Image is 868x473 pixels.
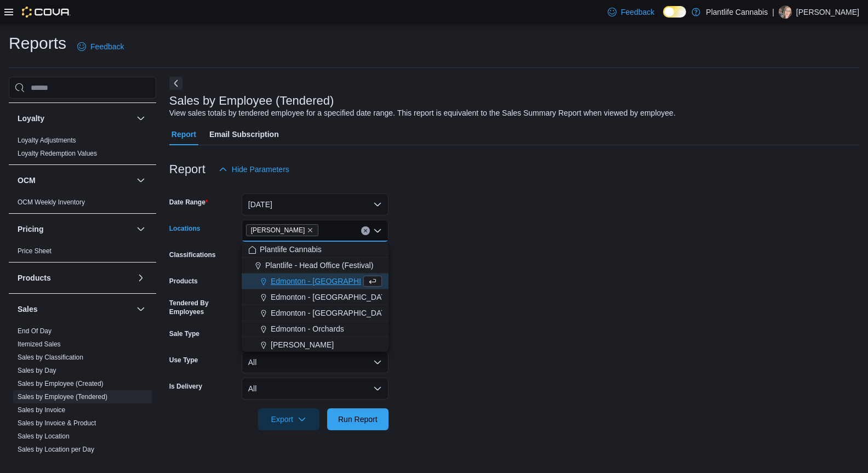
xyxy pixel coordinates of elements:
span: Sales by Invoice [18,406,65,414]
span: Sales by Invoice & Product [18,419,96,428]
span: OCM Weekly Inventory [18,198,85,207]
label: Locations [169,224,201,233]
a: Itemized Sales [18,340,61,348]
span: Feedback [621,7,654,18]
button: All [242,378,389,400]
button: Products [18,272,132,283]
button: Loyalty [134,112,147,125]
span: Ashton [246,224,319,236]
p: Plantlife Cannabis [706,5,768,19]
a: Sales by Location [18,432,70,440]
button: [DATE] [242,193,389,215]
button: Pricing [18,224,132,235]
button: Edmonton - Orchards [242,321,389,337]
a: Sales by Invoice [18,406,65,414]
h3: Loyalty [18,113,44,124]
label: Date Range [169,198,208,207]
a: Loyalty Redemption Values [18,150,97,157]
span: Sales by Day [18,366,56,375]
h3: Sales [18,304,38,315]
p: [PERSON_NAME] [796,5,859,19]
span: Price Sheet [18,247,52,255]
h3: Report [169,163,205,176]
div: Stephanie Wiseman [779,5,792,19]
button: Edmonton - [GEOGRAPHIC_DATA] [242,305,389,321]
span: Sales by Employee (Created) [18,379,104,388]
a: Price Sheet [18,247,52,255]
button: [PERSON_NAME] [242,337,389,353]
h3: Products [18,272,51,283]
span: Run Report [338,414,378,425]
span: Export [265,408,313,430]
button: Plantlife - Head Office (Festival) [242,258,389,273]
span: Loyalty Redemption Values [18,149,97,158]
label: Use Type [169,356,198,364]
span: [PERSON_NAME] [271,339,334,350]
span: Itemized Sales [18,340,61,349]
a: End Of Day [18,327,52,335]
a: Loyalty Adjustments [18,136,76,144]
a: Feedback [73,36,128,58]
button: Close list of options [373,226,382,235]
span: Feedback [90,41,124,52]
h1: Reports [9,32,66,54]
a: Sales by Classification [18,354,83,361]
span: Edmonton - Orchards [271,323,344,334]
button: Run Report [327,408,389,430]
div: Pricing [9,244,156,262]
label: Classifications [169,250,216,259]
span: Sales by Location per Day [18,445,94,454]
img: Cova [22,7,71,18]
span: Sales by Employee (Tendered) [18,392,107,401]
button: Edmonton - [GEOGRAPHIC_DATA] [242,289,389,305]
button: Plantlife Cannabis [242,242,389,258]
label: Tendered By Employees [169,299,237,316]
span: Email Subscription [209,123,279,145]
span: Plantlife Cannabis [260,244,322,255]
button: Next [169,77,182,90]
h3: Sales by Employee (Tendered) [169,94,334,107]
a: Feedback [603,1,659,23]
p: | [772,5,774,19]
button: Hide Parameters [214,158,294,180]
a: Sales by Employee (Tendered) [18,393,107,401]
span: Dark Mode [663,18,664,18]
button: OCM [134,174,147,187]
a: Sales by Day [18,367,56,374]
label: Sale Type [169,329,199,338]
label: Products [169,277,198,286]
span: Hide Parameters [232,164,289,175]
span: Loyalty Adjustments [18,136,76,145]
span: Sales by Location [18,432,70,441]
button: Pricing [134,223,147,236]
button: Loyalty [18,113,132,124]
span: End Of Day [18,327,52,335]
button: Products [134,271,147,284]
a: Sales by Invoice & Product [18,419,96,427]
button: Export [258,408,319,430]
a: Sales by Location per Day [18,446,94,453]
button: OCM [18,175,132,186]
span: Edmonton - [GEOGRAPHIC_DATA] [271,292,392,303]
span: Plantlife - Head Office (Festival) [265,260,373,271]
span: Edmonton - [GEOGRAPHIC_DATA] [271,276,392,287]
div: OCM [9,196,156,213]
a: OCM Weekly Inventory [18,198,85,206]
button: Remove Ashton from selection in this group [307,227,313,233]
h3: OCM [18,175,36,186]
button: All [242,351,389,373]
button: Sales [134,303,147,316]
span: [PERSON_NAME] [251,225,305,236]
div: Loyalty [9,134,156,164]
div: View sales totals by tendered employee for a specified date range. This report is equivalent to t... [169,107,676,119]
span: Sales by Classification [18,353,83,362]
span: Edmonton - [GEOGRAPHIC_DATA] [271,307,392,318]
button: Edmonton - [GEOGRAPHIC_DATA] [242,273,389,289]
span: Report [172,123,196,145]
button: Sales [18,304,132,315]
button: Clear input [361,226,370,235]
h3: Pricing [18,224,43,235]
label: Is Delivery [169,382,202,391]
a: Sales by Employee (Created) [18,380,104,387]
input: Dark Mode [663,6,686,18]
